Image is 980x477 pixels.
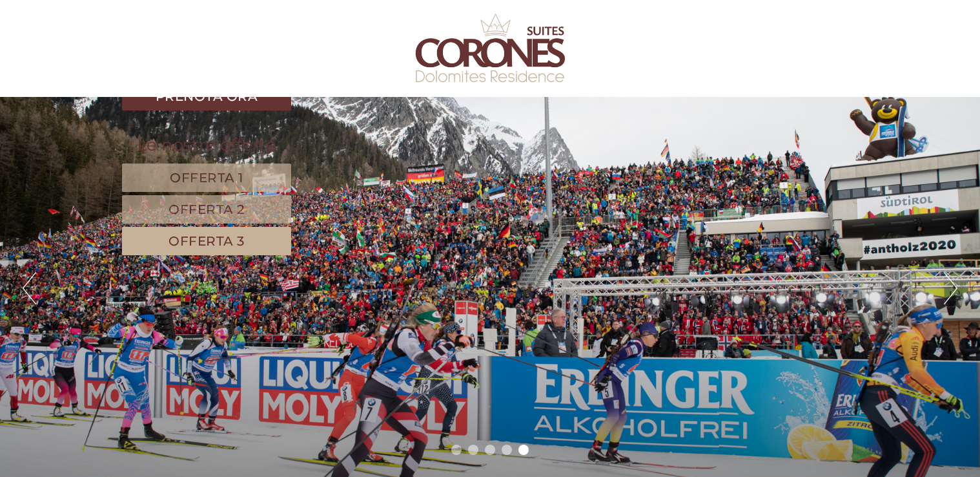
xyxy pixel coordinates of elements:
span: Offerta 3 [168,233,245,249]
div: Le nostre offerte [122,133,291,157]
button: Previous [23,272,36,304]
button: Next [944,272,957,304]
span: Offerta 2 [168,202,245,217]
span: Offerta 1 [170,170,243,185]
